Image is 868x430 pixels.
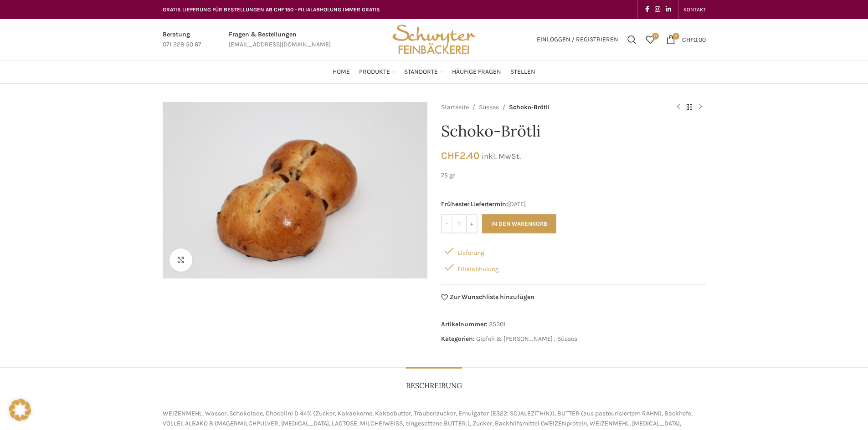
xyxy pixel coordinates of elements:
div: Meine Wunschliste [641,30,659,49]
a: Previous product [673,102,684,113]
span: Kategorien: [441,335,475,343]
button: In den Warenkorb [482,214,556,233]
span: Home [333,68,350,76]
span: Produkte [359,68,390,76]
span: Häufige Fragen [452,68,501,76]
span: GRATIS LIEFERUNG FÜR BESTELLUNGEN AB CHF 150 - FILIALABHOLUNG IMMER GRATIS [163,6,380,13]
bdi: 2.40 [441,150,479,161]
a: KONTAKT [683,0,706,19]
span: Stellen [510,68,535,76]
a: Häufige Fragen [452,63,501,81]
span: Beschreibung [406,381,462,390]
div: Lieferung [441,243,706,259]
a: Startseite [441,102,469,112]
h1: Schoko-Brötli [441,122,706,141]
p: 75 gr [441,171,706,181]
a: Site logo [389,35,478,43]
a: Gipfeli & [PERSON_NAME] [476,335,553,343]
span: KONTAKT [683,6,706,13]
span: [DATE] [441,199,706,209]
span: 35301 [489,320,506,328]
a: Next product [695,102,706,113]
input: Produktmenge [452,214,466,233]
small: inkl. MwSt. [482,152,521,161]
span: , [554,334,555,344]
span: Artikelnummer: [441,320,488,328]
a: Süsses [479,102,499,112]
a: Infobox link [229,30,331,50]
span: Schoko-Brötli [509,102,550,112]
a: Instagram social link [652,3,663,16]
a: Suchen [623,30,641,49]
a: Standorte [404,63,443,81]
input: - [441,214,452,233]
a: Facebook social link [642,3,652,16]
span: CHF [682,35,693,43]
a: Einloggen / Registrieren [532,30,623,49]
div: Main navigation [158,63,710,81]
span: Einloggen / Registrieren [537,36,618,43]
a: Linkedin social link [663,3,674,16]
a: 0 CHF0.00 [662,30,710,49]
span: Standorte [404,68,438,76]
input: + [466,214,478,233]
a: Home [333,63,350,81]
span: 0 [652,33,659,40]
div: Secondary navigation [679,0,710,19]
a: Infobox link [163,30,201,50]
span: CHF [441,150,460,161]
a: Zur Wunschliste hinzufügen [441,294,535,301]
span: Zur Wunschliste hinzufügen [450,294,534,300]
a: 0 [641,30,659,49]
a: Produkte [359,63,395,81]
img: Bäckerei Schwyter [389,19,478,60]
span: 0 [673,33,679,40]
a: Süsses [557,335,577,343]
bdi: 0.00 [682,35,706,43]
a: Stellen [510,63,535,81]
div: Filialabholung [441,259,706,275]
span: Frühester Liefertermin: [441,200,508,208]
nav: Breadcrumb [441,102,664,113]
